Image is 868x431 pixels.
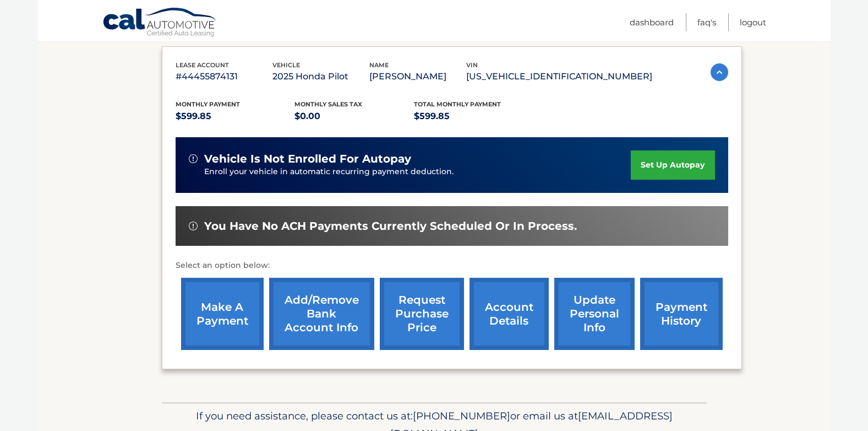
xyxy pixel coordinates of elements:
a: account details [470,278,549,350]
a: Logout [740,13,766,31]
a: FAQ's [697,13,716,31]
p: $0.00 [294,109,414,124]
a: set up autopay [631,150,714,180]
img: alert-white.svg [189,154,198,163]
a: make a payment [181,278,264,350]
p: $599.85 [176,109,295,124]
span: You have no ACH payments currently scheduled or in process. [204,219,577,233]
p: #44455874131 [176,69,272,84]
a: Add/Remove bank account info [269,278,374,350]
img: alert-white.svg [189,222,198,230]
span: vin [466,61,478,69]
a: request purchase price [380,278,464,350]
span: Monthly Payment [176,100,240,108]
p: 2025 Honda Pilot [272,69,369,84]
p: Select an option below: [176,259,728,272]
p: $599.85 [414,109,533,124]
span: lease account [176,61,229,69]
p: [PERSON_NAME] [369,69,466,84]
span: vehicle [272,61,300,69]
p: Enroll your vehicle in automatic recurring payment deduction. [204,166,631,178]
span: Total Monthly Payment [414,100,501,108]
img: accordion-active.svg [711,63,728,81]
span: vehicle is not enrolled for autopay [204,152,411,166]
p: [US_VEHICLE_IDENTIFICATION_NUMBER] [466,69,652,84]
a: update personal info [554,278,635,350]
a: Dashboard [630,13,674,31]
span: Monthly sales Tax [294,100,362,108]
span: [PHONE_NUMBER] [413,410,510,422]
a: Cal Automotive [102,7,218,39]
span: name [369,61,389,69]
a: payment history [640,278,723,350]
